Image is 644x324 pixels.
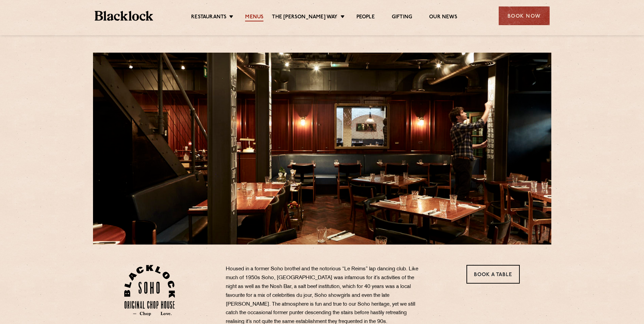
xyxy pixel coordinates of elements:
[95,11,153,21] img: BL_Textured_Logo-footer-cropped.svg
[272,14,337,21] a: The [PERSON_NAME] Way
[392,14,412,21] a: Gifting
[356,14,375,21] a: People
[429,14,457,21] a: Our News
[245,14,263,21] a: Menus
[191,14,226,21] a: Restaurants
[499,6,550,25] div: Book Now
[466,265,520,284] a: Book a Table
[124,265,175,316] img: Soho-stamp-default.svg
